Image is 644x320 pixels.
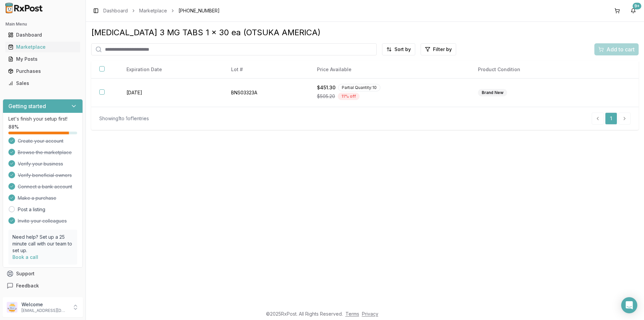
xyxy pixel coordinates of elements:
button: Sales [3,78,83,89]
button: Purchases [3,66,83,77]
div: My Posts [8,56,77,62]
th: Product Condition [470,61,588,79]
th: Expiration Date [118,61,223,79]
a: Purchases [5,65,80,77]
h3: Getting started [8,102,46,110]
span: 88 % [8,124,19,130]
div: Sales [8,80,77,87]
th: Lot # [223,61,309,79]
td: BNS03323A [223,79,309,107]
div: $451.30 [317,84,462,91]
span: [PHONE_NUMBER] [178,7,220,14]
span: Filter by [433,46,452,53]
a: Terms [345,311,359,317]
button: 9+ [628,5,639,16]
button: My Posts [3,54,83,64]
span: Make a purchase [18,195,56,201]
button: Sort by [382,43,415,55]
a: Sales [5,77,80,89]
img: User avatar [7,302,17,313]
p: Need help? Set up a 25 minute call with our team to set up. [12,234,73,254]
div: Brand New [478,89,507,96]
div: 9+ [633,3,641,9]
span: Connect a bank account [18,183,72,190]
div: Marketplace [8,44,77,50]
a: Dashboard [103,7,128,14]
nav: pagination [592,112,631,125]
a: Marketplace [139,7,167,14]
a: Post a listing [18,206,45,213]
span: Verify your business [18,161,63,167]
a: My Posts [5,53,80,65]
a: Dashboard [5,29,80,41]
h2: Main Menu [5,21,80,27]
div: 11 % off [338,93,360,100]
div: Purchases [8,68,77,75]
p: Let's finish your setup first! [8,116,77,122]
div: Partial Quantity: 10 [338,84,380,91]
div: Open Intercom Messenger [621,297,637,313]
a: Privacy [362,311,378,317]
span: Create your account [18,138,63,144]
p: Welcome [21,301,68,308]
img: RxPost Logo [3,3,46,13]
button: Filter by [421,43,456,55]
div: Showing 1 to 1 of 1 entries [99,115,149,122]
button: Dashboard [3,30,83,40]
p: [EMAIL_ADDRESS][DOMAIN_NAME] [21,308,68,313]
span: $505.20 [317,93,335,100]
button: Support [3,268,83,280]
span: Sort by [394,46,411,53]
div: Dashboard [8,32,77,38]
td: [DATE] [118,79,223,107]
button: Feedback [3,280,83,292]
div: [MEDICAL_DATA] 3 MG TABS 1 x 30 ea (OTSUKA AMERICA) [91,27,639,38]
nav: breadcrumb [103,7,220,14]
span: Verify beneficial owners [18,172,72,179]
span: Feedback [16,282,39,289]
a: 1 [605,112,617,125]
span: Browse the marketplace [18,149,72,156]
th: Price Available [309,61,470,79]
a: Marketplace [5,41,80,53]
span: Invite your colleagues [18,218,67,224]
a: Book a call [12,254,38,260]
button: Marketplace [3,42,83,52]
